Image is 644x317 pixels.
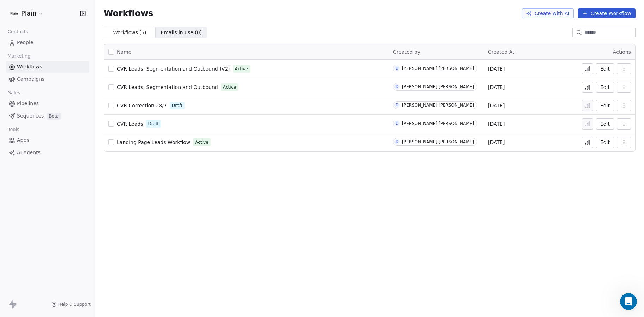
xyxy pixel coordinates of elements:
[488,84,505,91] span: [DATE]
[6,167,136,195] div: Harinder says…
[596,63,614,74] button: Edit
[6,204,136,253] div: Harinder says…
[613,49,631,55] span: Actions
[6,167,116,189] div: Thank you for confirming. I will check with the team and get back shortly.
[17,100,39,107] span: Pipelines
[402,139,474,144] div: [PERSON_NAME] [PERSON_NAME]
[5,124,22,135] span: Tools
[396,139,398,145] div: D
[17,137,29,144] span: Apps
[5,88,23,98] span: Sales
[172,102,182,109] span: Draft
[596,118,614,130] button: Edit
[6,204,116,240] div: This issue will not occur for new contacts. We recommend that youdo not update the segmentto avoi...
[402,103,474,108] div: [PERSON_NAME] [PERSON_NAME]
[25,118,136,161] div: I havn't made any changes to the Segment before deploying it. Prior to deploying it, I used a tag...
[34,231,39,237] button: Upload attachment
[11,18,110,32] div: Thank you for your patience while we look into this.
[31,122,130,157] div: I havn't made any changes to the Segment before deploying it. Prior to deploying it, I used a tag...
[396,102,398,108] div: D
[11,42,77,47] i: This message was deleted
[235,66,248,72] span: Active
[5,26,31,37] span: Contacts
[11,57,110,78] div: Meanwhile, could you please confirm if you had made any changes to the specific segment?
[6,61,89,73] a: Workflows
[6,37,82,53] div: This message was deleted
[6,216,135,228] textarea: Message…
[6,109,136,118] div: [DATE]
[6,147,89,158] a: AI Agents
[104,8,153,18] span: Workflows
[117,84,218,91] a: CVR Leads: Segmentation and Outbound
[393,49,420,55] span: Created by
[620,293,637,310] iframe: Intercom live chat
[117,84,218,90] span: CVR Leads: Segmentation and Outbound
[121,228,132,240] button: Send a message…
[34,4,80,9] h1: [PERSON_NAME]
[402,84,474,89] div: [PERSON_NAME] [PERSON_NAME]
[11,171,110,185] div: Thank you for confirming. I will check with the team and get back shortly.
[6,73,89,85] a: Campaigns
[17,112,44,120] span: Sequences
[51,301,91,307] a: Help & Support
[578,8,636,18] button: Create Workflow
[5,51,34,61] span: Marketing
[596,82,614,93] button: Edit
[5,3,18,16] button: go back
[6,134,89,146] a: Apps
[6,37,89,48] a: People
[488,65,505,72] span: [DATE]
[6,110,89,122] a: SequencesBeta
[117,120,143,127] a: CVR Leads
[402,121,474,126] div: [PERSON_NAME] [PERSON_NAME]
[20,4,31,15] img: Profile image for Harinder
[396,121,398,126] div: D
[11,231,17,237] button: Emoji picker
[10,9,18,18] img: Plain-Logo-Tile.png
[522,8,574,18] button: Create with AI
[117,139,190,145] span: Landing Page Leads Workflow
[117,103,167,108] span: CVR Correction 28/7
[488,49,514,55] span: Created At
[223,84,236,90] span: Active
[17,149,41,156] span: AI Agents
[402,66,474,71] div: [PERSON_NAME] [PERSON_NAME]
[6,98,89,109] a: Pipelines
[488,139,505,146] span: [DATE]
[117,121,143,127] span: CVR Leads
[8,7,45,19] button: Plain
[488,102,505,109] span: [DATE]
[488,120,505,127] span: [DATE]
[117,65,230,72] a: CVR Leads: Segmentation and Outbound (V2)
[596,100,614,111] button: Edit
[11,209,110,236] div: This issue will not occur for new contacts. We recommend that you to avoid any further disruptions.
[11,78,110,99] div: If yes, please let us know we will fix this for you.
[195,139,208,145] span: Active
[6,37,136,53] div: Harinder says…
[17,39,34,46] span: People
[117,102,167,109] a: CVR Correction 28/7
[148,121,158,127] span: Draft
[117,48,131,56] span: Name
[396,84,398,90] div: D
[21,9,36,18] span: Plain
[22,231,28,237] button: Gif picker
[17,63,42,71] span: Workflows
[161,29,202,36] span: Emails in use ( 0 )
[6,53,136,109] div: Harinder says…
[47,113,61,120] span: Beta
[396,66,398,71] div: D
[58,301,91,307] span: Help & Support
[117,139,190,146] a: Landing Page Leads Workflow
[596,137,614,148] button: Edit
[123,3,137,16] button: Home
[34,9,70,16] p: Active 30m ago
[6,53,116,103] div: Meanwhile, could you please confirm if you had made any changes to the specific segment?If yes, p...
[6,118,136,167] div: Daniel says…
